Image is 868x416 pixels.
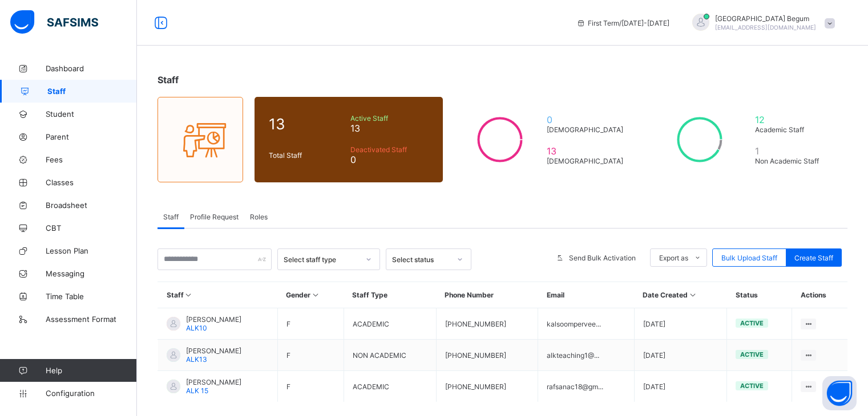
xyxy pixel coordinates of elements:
span: Send Bulk Activation [569,254,636,262]
span: [PERSON_NAME] [186,378,241,386]
td: [DATE] [634,371,727,402]
td: F [277,371,344,402]
span: 0 [547,114,628,125]
span: Messaging [46,269,137,278]
span: [PERSON_NAME] [186,315,241,324]
td: [PHONE_NUMBER] [436,308,538,340]
td: [DATE] [634,308,727,340]
i: Sort in Ascending Order [688,291,697,299]
div: Select status [392,255,450,264]
th: Status [727,282,792,308]
span: ALK13 [186,355,207,364]
span: ALK10 [186,324,207,332]
div: Shumsunnahar Begum [681,14,841,32]
span: 1 [755,145,828,157]
span: Roles [250,213,268,221]
td: rafsanac18@gm... [538,371,634,402]
span: Help [46,366,136,375]
span: Staff [47,87,137,96]
td: NON ACADEMIC [344,340,436,371]
td: [PHONE_NUMBER] [436,340,538,371]
span: Academic Staff [755,125,828,134]
span: Fees [46,155,137,164]
span: 12 [755,114,828,125]
i: Sort in Ascending Order [184,291,193,299]
span: 13 [547,145,628,157]
span: [EMAIL_ADDRESS][DOMAIN_NAME] [715,24,816,31]
th: Actions [792,282,847,308]
span: Bulk Upload Staff [721,254,777,262]
span: CBT [46,223,137,233]
td: alkteaching1@... [538,340,634,371]
span: 0 [350,154,429,165]
td: F [277,340,344,371]
th: Gender [277,282,344,308]
span: Time Table [46,292,137,301]
span: Classes [46,178,137,187]
td: [PHONE_NUMBER] [436,371,538,402]
span: [DEMOGRAPHIC_DATA] [547,125,628,134]
div: Total Staff [266,148,348,162]
span: Staff [158,74,179,85]
th: Phone Number [436,282,538,308]
span: Staff [163,213,179,221]
span: 13 [350,123,429,134]
button: Open asap [822,376,857,410]
span: Parent [46,132,137,141]
span: 13 [269,115,345,133]
td: kalsoompervee... [538,308,634,340]
span: Assessment Format [46,315,137,324]
td: ACADEMIC [344,371,436,402]
span: active [740,319,764,327]
th: Date Created [634,282,727,308]
span: Dashboard [46,64,137,73]
span: Configuration [46,389,136,398]
span: Active Staff [350,114,429,123]
span: Broadsheet [46,201,137,210]
span: ALK 15 [186,386,208,395]
i: Sort in Ascending Order [310,291,320,299]
span: [GEOGRAPHIC_DATA] Begum [715,14,816,23]
th: Email [538,282,634,308]
th: Staff [158,282,278,308]
span: Lesson Plan [46,246,137,255]
div: Select staff type [284,255,359,264]
span: [DEMOGRAPHIC_DATA] [547,157,628,165]
span: active [740,382,764,390]
span: Non Academic Staff [755,157,828,165]
span: [PERSON_NAME] [186,346,241,355]
td: ACADEMIC [344,308,436,340]
span: Create Staff [794,254,833,262]
span: Student [46,109,137,119]
span: active [740,350,764,358]
span: session/term information [576,19,669,27]
td: [DATE] [634,340,727,371]
img: safsims [10,10,98,34]
span: Deactivated Staff [350,145,429,154]
span: Export as [659,254,688,262]
th: Staff Type [344,282,436,308]
td: F [277,308,344,340]
span: Profile Request [190,213,239,221]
